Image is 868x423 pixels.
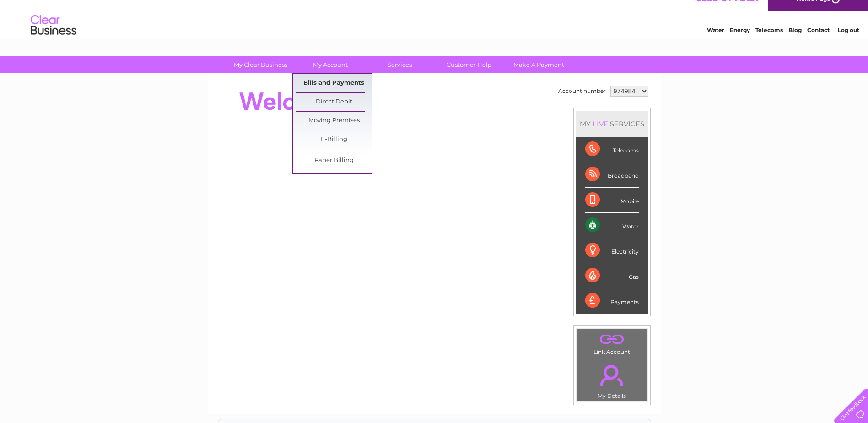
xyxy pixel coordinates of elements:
[585,263,639,288] div: Gas
[296,74,372,92] a: Bills and Payments
[296,130,372,149] a: E-Billing
[788,39,802,46] a: Blog
[579,359,645,391] a: .
[577,329,647,358] td: Link Account
[296,112,372,130] a: Moving Premises
[838,39,859,46] a: Log out
[585,288,639,313] div: Payments
[223,56,298,73] a: My Clear Business
[585,213,639,238] div: Water
[218,5,651,44] div: Clear Business is a trading name of Verastar Limited (registered in [GEOGRAPHIC_DATA] No. 3667643...
[431,56,507,73] a: Customer Help
[296,152,372,170] a: Paper Billing
[30,24,77,52] img: logo.png
[695,5,759,16] a: 0333 014 3131
[585,137,639,162] div: Telecoms
[577,357,647,402] td: My Details
[292,56,368,73] a: My Account
[755,39,783,46] a: Telecoms
[585,238,639,263] div: Electricity
[585,188,639,213] div: Mobile
[585,162,639,187] div: Broadband
[807,39,830,46] a: Contact
[579,331,645,347] a: .
[362,56,437,73] a: Services
[556,83,608,99] td: Account number
[501,56,577,73] a: Make A Payment
[296,93,372,111] a: Direct Debit
[576,111,648,137] div: MY SERVICES
[707,39,724,46] a: Water
[730,39,750,46] a: Energy
[591,119,610,128] div: LIVE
